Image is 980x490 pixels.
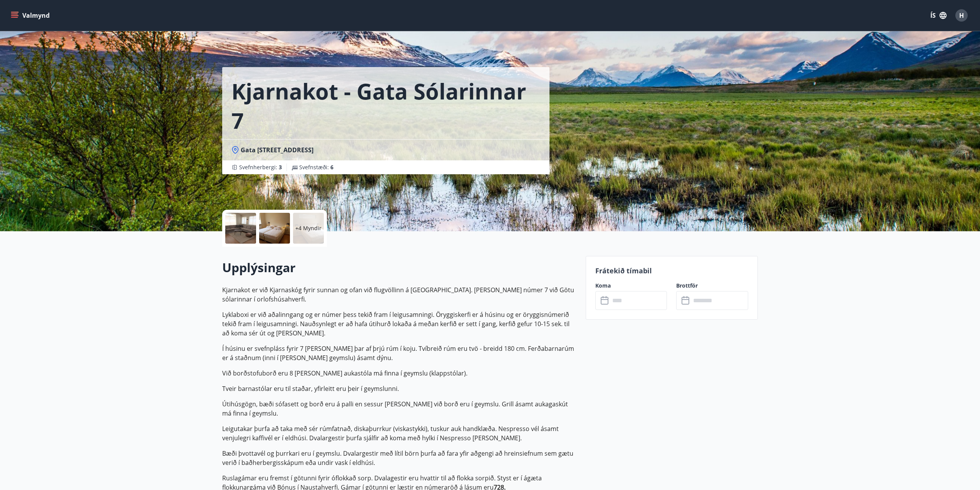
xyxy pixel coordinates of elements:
[222,369,576,378] p: Við borðstofuborð eru 8 [PERSON_NAME] aukastóla má finna í geymslu (klappstólar).
[222,344,576,362] p: Í húsinu er svefnpláss fyrir 7 [PERSON_NAME] þar af þrjú rúm í koju. Tvíbreið rúm eru tvö - breid...
[241,146,313,154] span: Gata [STREET_ADDRESS]
[959,11,964,20] span: H
[222,310,576,338] p: Lyklaboxi er við aðalinngang og er númer þess tekið fram í leigusamningi. Öryggiskerfi er á húsin...
[222,259,576,276] h2: Upplýsingar
[926,8,951,22] button: ÍS
[595,282,667,290] label: Koma
[595,266,749,276] p: Frátekið tímabil
[239,163,282,171] span: Svefnherbergi :
[222,399,576,418] p: Útihúsgögn, bæði sófasett og borð eru á palli en sessur [PERSON_NAME] við borð eru í geymslu. Gri...
[295,224,322,232] p: +4 Myndir
[952,6,971,25] button: H
[222,449,576,467] p: Bæði þvottavél og þurrkari eru í geymslu. Dvalargestir með lítil börn þurfa að fara yfir aðgengi ...
[676,282,748,290] label: Brottför
[222,285,576,304] p: Kjarnakot er við Kjarnaskóg fyrir sunnan og ofan við flugvöllinn á [GEOGRAPHIC_DATA]. [PERSON_NAM...
[299,163,333,171] span: Svefnstæði :
[330,163,333,171] span: 6
[222,424,576,443] p: Leigutakar þurfa að taka með sér rúmfatnað, diskaþurrkur (viskastykki), tuskur auk handklæða. Nes...
[231,76,540,135] h1: Kjarnakot - Gata sólarinnar 7
[9,8,53,22] button: menu
[279,163,282,171] span: 3
[222,384,576,393] p: Tveir barnastólar eru til staðar, yfirleitt eru þeir í geymslunni.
